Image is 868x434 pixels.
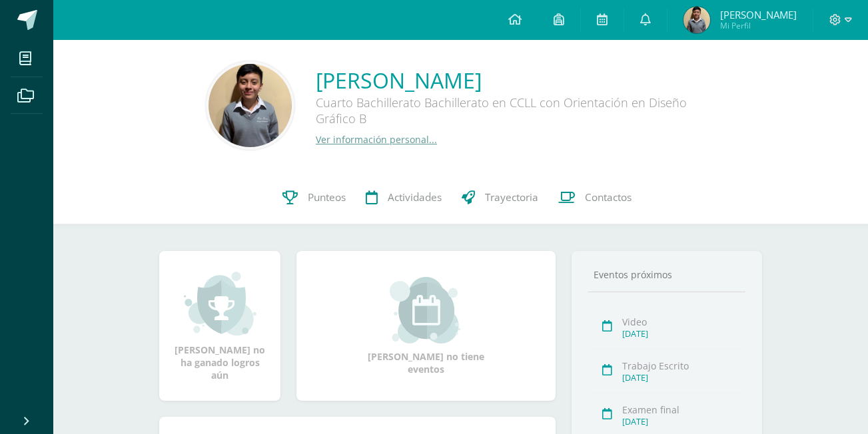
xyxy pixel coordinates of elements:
[316,95,715,133] div: Cuarto Bachillerato Bachillerato en CCLL con Orientación en Diseño Gráfico B
[622,328,741,339] div: [DATE]
[720,8,797,21] span: [PERSON_NAME]
[622,316,741,328] div: Video
[316,66,715,95] a: [PERSON_NAME]
[316,133,437,146] a: Ver información personal...
[485,190,538,204] span: Trayectoria
[683,7,710,33] img: bf00ad4b9777a7f8f898b3ee4dd5af5c.png
[588,268,745,281] div: Eventos próximos
[585,190,632,204] span: Contactos
[622,403,741,416] div: Examen final
[622,372,741,383] div: [DATE]
[390,277,462,343] img: event_small.png
[173,270,267,381] div: [PERSON_NAME] no ha ganado logros aún
[452,171,548,224] a: Trayectoria
[272,171,356,224] a: Punteos
[622,416,741,427] div: [DATE]
[308,190,346,204] span: Punteos
[209,64,292,147] img: f3e756179a0d26e2dd593e5a84978662.png
[184,270,256,337] img: achievement_small.png
[388,190,442,204] span: Actividades
[356,171,452,224] a: Actividades
[548,171,642,224] a: Contactos
[622,359,741,372] div: Trabajo Escrito
[720,20,797,31] span: Mi Perfil
[360,277,493,375] div: [PERSON_NAME] no tiene eventos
